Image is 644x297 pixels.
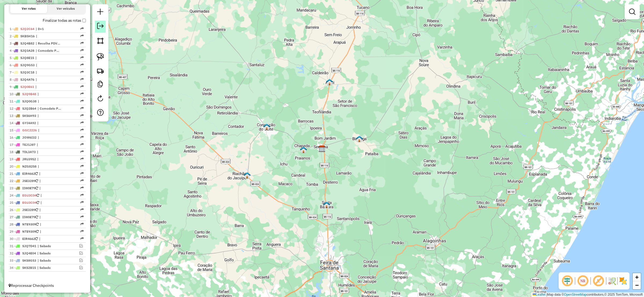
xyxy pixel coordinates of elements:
img: Revalle Serrinha [319,145,325,152]
em: Rota exportada [80,208,84,211]
span: | [36,34,61,39]
em: Rota exportada [80,201,84,204]
span: 30 - [10,237,38,241]
span: | [39,171,64,176]
a: Zoom in [633,273,641,281]
span: 19 - [10,157,36,161]
span: D+1 [36,27,60,31]
span: 18 - [10,150,36,154]
span: 9 - [10,85,34,89]
em: Rota exportada [80,179,84,182]
em: Rota exportada [80,215,84,218]
span: GYI4A92 [22,121,36,125]
span: SJQ8E15 [20,56,34,60]
span: Comodato PDV 1441 [36,48,60,53]
span: | [37,121,62,125]
span: | [39,236,64,241]
img: Riachao do Jacuipe [244,172,251,179]
a: Criar rota [94,65,106,77]
a: Exportar sessão [95,21,106,33]
span: Sabado [37,251,62,256]
span: 32 - [10,251,36,255]
em: Rota exportada [80,121,84,124]
span: NZG8258 [22,164,36,168]
span: JSE3289 [22,208,35,212]
span: 21 - [10,172,38,176]
img: Exibir/Ocultar setores [619,277,627,285]
span: SJQ4A76 [20,77,34,81]
span: 10 - [10,92,36,96]
em: Visualizar rota [79,251,83,255]
a: Zoom out [633,281,641,289]
span: SJQ9B48 [22,92,36,96]
span: Sabado [38,244,62,248]
span: GGC2226 [22,128,37,132]
span: 4 - [10,49,34,53]
span: 31 - [10,244,36,248]
span: 23 - [10,186,38,190]
i: Veículo já utilizado nesta sessão [35,172,38,175]
em: Visualizar rota [79,259,83,262]
em: Rota exportada [80,27,84,30]
span: Recolha PDV 212 [36,41,60,46]
span: 15 - [10,128,37,132]
em: Visualizar rota [79,266,83,269]
span: | [36,70,60,75]
em: Rota exportada [80,114,84,117]
i: Veículo já utilizado nesta sessão [36,201,39,204]
i: Veículo já utilizado nesta sessão [36,194,39,197]
span: SJQ3C18 [20,70,34,74]
span: | [35,55,60,60]
span: 11 - [10,99,36,103]
span: 16 - [10,135,36,139]
span: | [546,293,547,296]
span: | [41,193,65,198]
em: Rota exportada [80,165,84,168]
span: 34 - [10,266,36,270]
a: Nova sessão e pesquisa [95,6,106,18]
button: Ver veículos [47,4,84,13]
em: Rota exportada [80,49,84,52]
em: Rota exportada [80,194,84,197]
em: Rota exportada [80,99,84,103]
em: Rota exportada [80,172,84,175]
span: 27 - [10,215,38,219]
em: Rota exportada [80,85,84,88]
i: Veículo já utilizado nesta sessão [35,237,38,240]
span: | [37,150,62,154]
span: 7 - [10,70,34,74]
em: Rota exportada [80,107,84,110]
span: | [38,99,63,104]
span: SKS6H93 [22,114,36,118]
img: Santa Barbara [323,201,330,208]
span: 12 - [10,106,36,110]
span: | [36,63,61,68]
span: NTE9309 [22,229,36,233]
span: 1 - [10,27,34,31]
span: TDL3A73 [22,150,36,154]
a: Exibir filtros [627,6,638,17]
span: JSE3289 [22,179,35,183]
i: Veículo já utilizado nesta sessão [36,223,39,226]
span: | [35,84,60,89]
span: 33 - [10,258,36,262]
img: Araci [326,79,333,86]
span: TEJ1J87 [22,143,35,147]
span: SKS2B15 [22,266,36,270]
em: Rota exportada [80,56,84,59]
span: | [38,128,63,133]
em: Rota exportada [80,128,84,132]
img: Criar rota [97,67,104,75]
em: Rota exportada [80,157,84,161]
span: 26 - [10,208,38,212]
span: 2 - [10,34,35,38]
span: 20 - [10,164,36,168]
a: Reroteirizar Sessão [95,93,106,105]
span: Ocultar NR [576,274,589,287]
span: | [37,142,61,147]
span: 25 - [10,201,39,205]
i: Veículo já utilizado nesta sessão [35,208,38,211]
em: Rota exportada [80,70,84,74]
span: Ocultar deslocamento [561,274,574,287]
span: | [39,186,64,191]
